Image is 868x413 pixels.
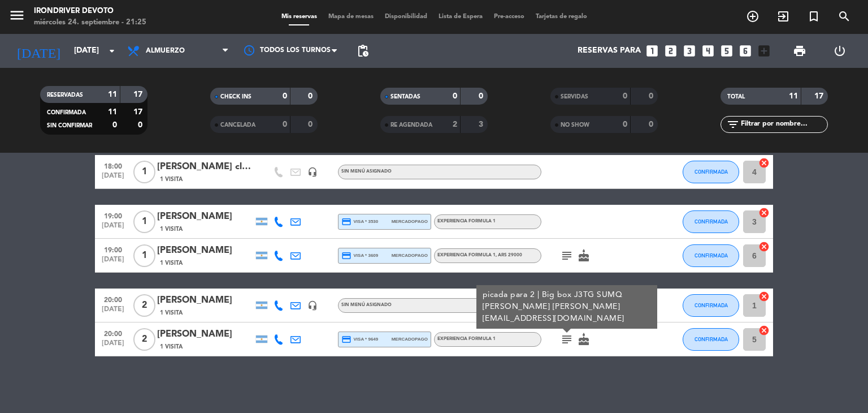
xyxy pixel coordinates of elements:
[683,161,739,183] button: CONFIRMADA
[479,92,485,100] strong: 0
[757,44,771,58] i: add_box
[220,94,251,100] span: CHECK INS
[276,14,323,20] span: Mis reservas
[341,334,351,345] i: credit_card
[133,161,155,183] span: 1
[577,333,591,346] i: cake
[833,44,847,58] i: power_settings_new
[758,241,770,252] i: cancel
[341,169,392,174] span: Sin menú asignado
[649,121,656,128] strong: 0
[99,292,127,306] span: 20:00
[577,249,591,263] i: cake
[682,44,697,58] i: looks_3
[437,337,496,341] span: Experiencia Formula 1
[323,14,379,20] span: Mapa de mesas
[8,38,68,63] i: [DATE]
[390,122,432,128] span: RE AGENDADA
[99,306,127,319] span: [DATE]
[47,110,86,115] span: CONFIRMADA
[99,209,127,222] span: 19:00
[819,34,860,68] div: LOG OUT
[776,10,790,23] i: exit_to_app
[138,121,145,129] strong: 0
[683,328,739,351] button: CONFIRMADA
[34,17,146,28] div: miércoles 24. septiembre - 21:25
[133,108,145,116] strong: 17
[695,252,728,259] span: CONFIRMADA
[34,6,146,17] div: Irondriver Devoto
[695,169,728,175] span: CONFIRMADA
[157,327,253,342] div: [PERSON_NAME]
[807,10,821,23] i: turned_in_not
[99,339,127,352] span: [DATE]
[726,118,740,131] i: filter_list
[695,336,728,342] span: CONFIRMADA
[157,209,253,224] div: [PERSON_NAME]
[47,123,92,128] span: SIN CONFIRMAR
[341,303,392,307] span: Sin menú asignado
[758,325,770,336] i: cancel
[392,218,428,225] span: mercadopago
[146,47,185,55] span: Almuerzo
[341,334,378,345] span: visa * 9649
[453,92,457,100] strong: 0
[341,251,351,261] i: credit_card
[758,291,770,302] i: cancel
[738,44,753,58] i: looks_6
[392,335,428,343] span: mercadopago
[160,342,183,351] span: 1 Visita
[814,92,826,100] strong: 17
[160,308,183,317] span: 1 Visita
[99,243,127,256] span: 19:00
[560,333,574,346] i: subject
[356,44,370,58] span: pending_actions
[341,217,351,227] i: credit_card
[99,172,127,185] span: [DATE]
[746,10,759,23] i: add_circle_outline
[160,225,183,234] span: 1 Visita
[308,121,315,128] strong: 0
[645,44,659,58] i: looks_one
[133,294,155,317] span: 2
[220,122,255,128] span: CANCELADA
[157,160,253,174] div: [PERSON_NAME] clase (3/9 - 24/9) seña 5k
[160,175,183,184] span: 1 Visita
[683,294,739,317] button: CONFIRMADA
[8,7,25,24] i: menu
[663,44,678,58] i: looks_two
[433,14,488,20] span: Lista de Espera
[133,210,155,233] span: 1
[308,92,315,100] strong: 0
[560,249,574,263] i: subject
[479,121,485,128] strong: 3
[437,219,496,223] span: Experiencia Formula 1
[8,7,25,28] button: menu
[695,218,728,225] span: CONFIRMADA
[701,44,715,58] i: looks_4
[390,94,420,100] span: SENTADAS
[683,210,739,233] button: CONFIRMADA
[112,121,117,129] strong: 0
[561,94,588,100] span: SERVIDAS
[108,91,117,98] strong: 11
[530,14,593,20] span: Tarjetas de regalo
[683,244,739,267] button: CONFIRMADA
[758,207,770,218] i: cancel
[649,92,656,100] strong: 0
[789,92,798,100] strong: 11
[105,44,119,58] i: arrow_drop_down
[578,46,641,55] span: Reservas para
[623,121,627,128] strong: 0
[561,122,589,128] span: NO SHOW
[719,44,734,58] i: looks_5
[99,159,127,172] span: 18:00
[157,243,253,258] div: [PERSON_NAME]
[99,256,127,269] span: [DATE]
[133,91,145,98] strong: 17
[453,121,457,128] strong: 2
[483,289,652,325] div: picada para 2 | Big box J3TG SUMQ [PERSON_NAME] [PERSON_NAME] [EMAIL_ADDRESS][DOMAIN_NAME]
[496,253,522,257] span: , ARS 29000
[623,92,627,100] strong: 0
[160,259,183,268] span: 1 Visita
